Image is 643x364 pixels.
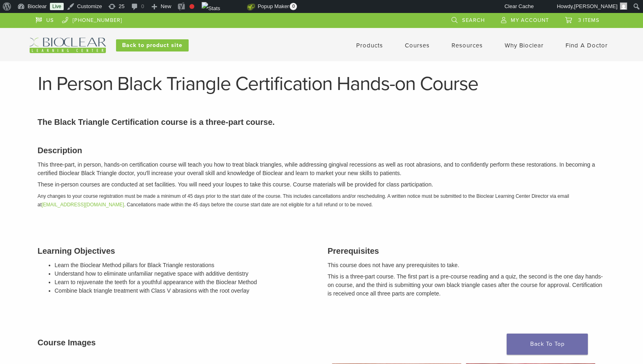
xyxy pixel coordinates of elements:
a: Resources [452,42,483,49]
a: Why Bioclear [505,42,544,49]
a: Back to product site [116,39,189,51]
span: 3 items [578,17,600,24]
h3: Prerequisites [328,245,606,257]
a: [PHONE_NUMBER] [62,13,122,25]
p: These in-person courses are conducted at set facilities. You will need your loupes to take this c... [38,180,606,189]
a: [EMAIL_ADDRESS][DOMAIN_NAME] [42,202,124,208]
span: Search [462,17,485,24]
div: Focus keyphrase not set [189,4,194,9]
a: Courses [405,42,430,49]
img: Bioclear [30,38,106,53]
img: Views over 48 hours. Click for more Jetpack Stats. [202,2,247,12]
a: Search [452,13,485,25]
em: Any changes to your course registration must be made a minimum of 45 days prior to the start date... [38,193,569,208]
li: Combine black triangle treatment with Class V abrasions with the root overlay [55,287,316,295]
span: My Account [511,17,549,24]
a: US [36,13,54,25]
a: Live [50,3,64,10]
a: 3 items [565,13,600,25]
li: Understand how to eliminate unfamiliar negative space with additive dentistry [55,270,316,278]
p: The Black Triangle Certification course is a three-part course. [38,116,606,128]
a: Products [356,42,383,49]
p: This is a three-part course. The first part is a pre-course reading and a quiz, the second is the... [328,272,606,298]
p: This course does not have any prerequisites to take. [328,261,606,270]
li: Learn the Bioclear Method pillars for Black Triangle restorations [55,261,316,270]
span: 0 [290,3,297,10]
span: [PERSON_NAME] [574,3,617,9]
a: Back To Top [507,334,588,355]
h3: Description [38,144,606,156]
li: Learn to rejuvenate the teeth for a youthful appearance with the Bioclear Method [55,278,316,287]
p: This three-part, in person, hands-on certification course will teach you how to treat black trian... [38,161,606,178]
h3: Course Images [38,336,606,349]
h1: In Person Black Triangle Certification Hands-on Course [38,74,606,94]
a: Find A Doctor [566,42,608,49]
h3: Learning Objectives [38,245,316,257]
a: My Account [501,13,549,25]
